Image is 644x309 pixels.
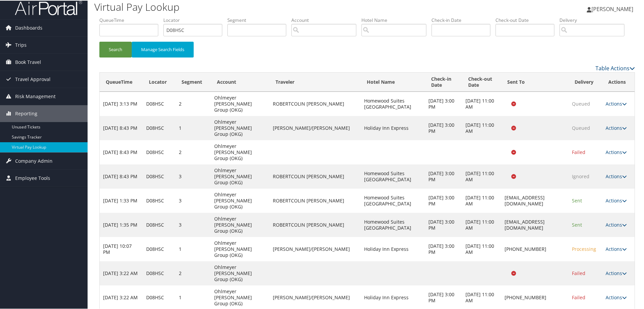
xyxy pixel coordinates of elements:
td: [DATE] 3:22 AM [100,261,143,285]
td: [DATE] 11:00 AM [462,285,502,309]
label: QueueTime [99,16,163,23]
th: Segment: activate to sort column ascending [175,72,211,91]
td: 2 [175,140,211,164]
td: Ohlmeyer [PERSON_NAME] Group (OKG) [211,115,269,140]
td: Homewood Suites [GEOGRAPHIC_DATA] [361,188,425,212]
td: [EMAIL_ADDRESS][DOMAIN_NAME] [501,188,568,212]
td: [DATE] 11:00 AM [462,164,502,188]
th: Sent To: activate to sort column ascending [501,72,568,91]
td: 2 [175,91,211,115]
span: Employee Tools [15,169,50,186]
td: [DATE] 8:43 PM [100,140,143,164]
td: 1 [175,285,211,309]
th: QueueTime: activate to sort column descending [100,72,143,91]
a: Actions [606,172,627,179]
td: Homewood Suites [GEOGRAPHIC_DATA] [361,212,425,236]
td: [DATE] 3:00 PM [425,188,462,212]
td: [DATE] 1:35 PM [100,212,143,236]
td: Ohlmeyer [PERSON_NAME] Group (OKG) [211,212,269,236]
a: Actions [606,197,627,203]
td: D08HSC [143,91,175,115]
a: Actions [606,245,627,252]
td: [DATE] 3:00 PM [425,236,462,261]
td: Ohlmeyer [PERSON_NAME] Group (OKG) [211,236,269,261]
span: Trips [15,36,27,53]
th: Traveler: activate to sort column ascending [269,72,361,91]
td: [DATE] 10:07 PM [100,236,143,261]
td: D08HSC [143,140,175,164]
td: [PERSON_NAME]/[PERSON_NAME] [269,115,361,140]
span: Travel Approval [15,70,51,87]
td: [DATE] 8:43 PM [100,164,143,188]
label: Account [291,16,361,23]
label: Segment [227,16,291,23]
td: D08HSC [143,164,175,188]
td: [DATE] 3:22 AM [100,285,143,309]
td: [PHONE_NUMBER] [501,285,568,309]
td: Holiday Inn Express [361,236,425,261]
td: Ohlmeyer [PERSON_NAME] Group (OKG) [211,261,269,285]
a: Actions [606,269,627,276]
th: Actions [602,72,635,91]
th: Account: activate to sort column ascending [211,72,269,91]
td: D08HSC [143,188,175,212]
td: [DATE] 11:00 AM [462,91,502,115]
th: Check-in Date: activate to sort column ascending [425,72,462,91]
span: [PERSON_NAME] [591,5,633,12]
span: Ignored [572,172,589,179]
td: Homewood Suites [GEOGRAPHIC_DATA] [361,164,425,188]
th: Hotel Name: activate to sort column ascending [361,72,425,91]
label: Check-in Date [431,16,495,23]
a: Actions [606,221,627,227]
span: Risk Management [15,87,56,104]
a: Actions [606,100,627,106]
span: Queued [572,100,590,106]
td: ROBERTCOLIN [PERSON_NAME] [269,212,361,236]
td: Homewood Suites [GEOGRAPHIC_DATA] [361,91,425,115]
td: ROBERTCOLIN [PERSON_NAME] [269,188,361,212]
td: ROBERTCOLIN [PERSON_NAME] [269,164,361,188]
span: Reporting [15,105,37,121]
td: 1 [175,115,211,140]
td: [EMAIL_ADDRESS][DOMAIN_NAME] [501,212,568,236]
td: D08HSC [143,115,175,140]
td: 1 [175,236,211,261]
label: Locator [163,16,227,23]
a: Actions [606,148,627,155]
span: Failed [572,269,585,276]
label: Delivery [559,16,630,23]
span: Company Admin [15,152,53,169]
td: [PHONE_NUMBER] [501,236,568,261]
td: [DATE] 3:00 PM [425,91,462,115]
span: Failed [572,294,585,300]
td: Holiday Inn Express [361,115,425,140]
span: Dashboards [15,19,42,36]
td: [DATE] 8:43 PM [100,115,143,140]
td: [DATE] 11:00 AM [462,115,502,140]
button: Manage Search Fields [132,41,194,57]
td: Ohlmeyer [PERSON_NAME] Group (OKG) [211,140,269,164]
td: [DATE] 3:13 PM [100,91,143,115]
td: [DATE] 11:00 AM [462,236,502,261]
span: Sent [572,221,582,227]
td: 3 [175,164,211,188]
span: Sent [572,197,582,203]
td: Ohlmeyer [PERSON_NAME] Group (OKG) [211,91,269,115]
td: ROBERTCOLIN [PERSON_NAME] [269,91,361,115]
td: [DATE] 11:00 AM [462,188,502,212]
th: Check-out Date: activate to sort column ascending [462,72,502,91]
th: Locator: activate to sort column ascending [143,72,175,91]
td: [DATE] 3:00 PM [425,115,462,140]
th: Delivery: activate to sort column ascending [569,72,602,91]
td: [PERSON_NAME]/[PERSON_NAME] [269,285,361,309]
span: Failed [572,148,585,155]
td: D08HSC [143,285,175,309]
a: Table Actions [595,64,635,71]
td: D08HSC [143,236,175,261]
td: [DATE] 1:33 PM [100,188,143,212]
td: [DATE] 3:00 PM [425,285,462,309]
td: Ohlmeyer [PERSON_NAME] Group (OKG) [211,285,269,309]
a: Actions [606,124,627,130]
td: Holiday Inn Express [361,285,425,309]
td: [DATE] 11:00 AM [462,212,502,236]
